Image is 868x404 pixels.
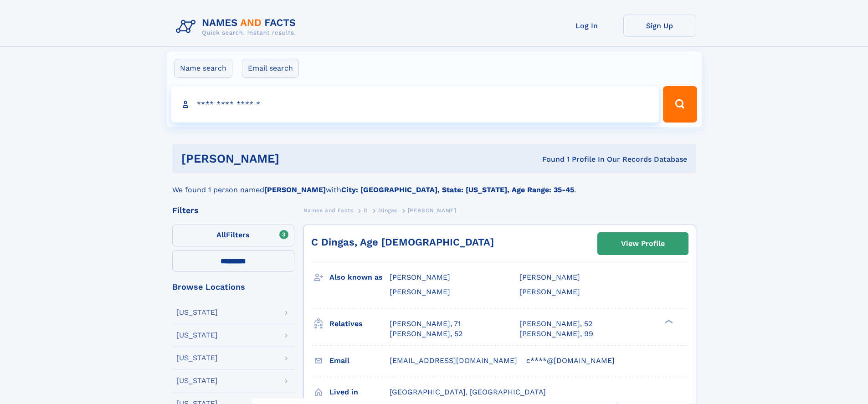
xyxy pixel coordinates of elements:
[216,230,226,239] span: All
[311,236,494,248] a: C Dingas, Age [DEMOGRAPHIC_DATA]
[176,354,218,362] div: [US_STATE]
[378,205,397,216] a: Dingas
[174,59,232,78] label: Name search
[623,15,696,37] a: Sign Up
[378,207,397,214] span: Dingas
[176,377,218,384] div: [US_STATE]
[172,174,696,195] div: We found 1 person named with .
[172,15,303,39] img: Logo Names and Facts
[408,207,457,214] span: [PERSON_NAME]
[390,273,450,281] span: [PERSON_NAME]
[341,185,574,194] b: City: [GEOGRAPHIC_DATA], State: [US_STATE], Age Range: 35-45
[390,287,450,296] span: [PERSON_NAME]
[621,233,665,254] div: View Profile
[598,233,688,255] a: View Profile
[390,329,462,339] a: [PERSON_NAME], 52
[329,316,390,332] h3: Relatives
[411,154,687,164] div: Found 1 Profile In Our Records Database
[176,332,218,339] div: [US_STATE]
[172,225,294,246] label: Filters
[172,283,294,291] div: Browse Locations
[303,205,354,216] a: Names and Facts
[390,388,546,396] span: [GEOGRAPHIC_DATA], [GEOGRAPHIC_DATA]
[171,86,659,123] input: search input
[242,59,299,78] label: Email search
[176,309,218,316] div: [US_STATE]
[519,319,592,329] a: [PERSON_NAME], 52
[329,384,390,400] h3: Lived in
[329,353,390,368] h3: Email
[390,319,461,329] a: [PERSON_NAME], 71
[264,185,326,194] b: [PERSON_NAME]
[663,318,673,324] div: ❯
[550,15,623,37] a: Log In
[390,356,517,365] span: [EMAIL_ADDRESS][DOMAIN_NAME]
[172,206,294,215] div: Filters
[329,270,390,285] h3: Also known as
[364,207,368,214] span: D
[519,273,580,281] span: [PERSON_NAME]
[519,287,580,296] span: [PERSON_NAME]
[181,153,411,164] h1: [PERSON_NAME]
[519,329,593,339] a: [PERSON_NAME], 99
[364,205,368,216] a: D
[663,86,697,123] button: Search Button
